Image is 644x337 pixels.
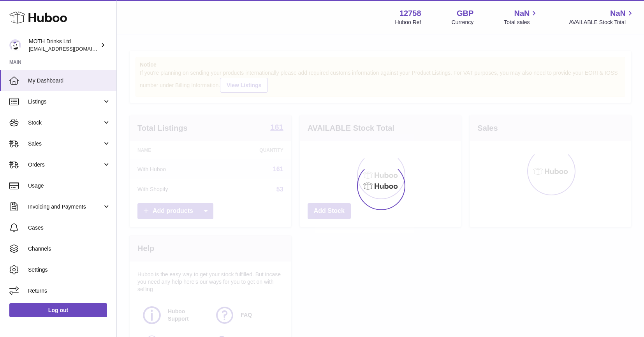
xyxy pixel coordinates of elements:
[514,8,530,19] span: NaN
[28,98,102,105] span: Listings
[29,46,114,52] span: [EMAIL_ADDRESS][DOMAIN_NAME]
[569,19,635,26] span: AVAILABLE Stock Total
[610,8,626,19] span: NaN
[569,8,635,26] a: NaN AVAILABLE Stock Total
[504,8,538,26] a: NaN Total sales
[457,8,473,19] strong: GBP
[28,266,111,274] span: Settings
[28,182,111,190] span: Usage
[28,245,111,253] span: Channels
[28,119,102,126] span: Stock
[9,39,21,51] img: orders@mothdrinks.com
[504,19,538,26] span: Total sales
[28,140,102,147] span: Sales
[399,8,421,19] strong: 12758
[395,19,421,26] div: Huboo Ref
[28,224,111,232] span: Cases
[28,77,111,84] span: My Dashboard
[9,303,107,317] a: Log out
[28,161,102,168] span: Orders
[452,19,474,26] div: Currency
[28,203,102,211] span: Invoicing and Payments
[28,287,111,295] span: Returns
[29,38,99,53] div: MOTH Drinks Ltd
